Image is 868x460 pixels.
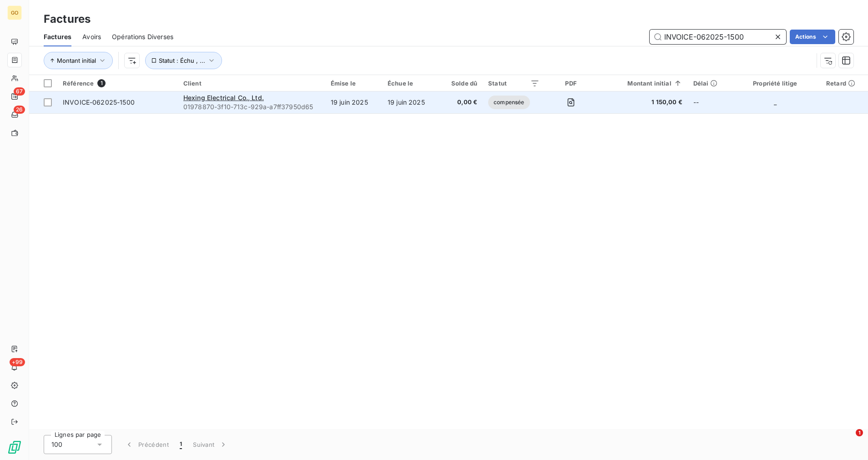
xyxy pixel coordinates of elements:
[388,80,434,87] div: Échue le
[14,87,25,96] span: 67
[183,80,320,87] div: Client
[44,52,113,69] button: Montant initial
[790,30,835,44] button: Actions
[63,80,94,87] span: Référence
[44,32,71,41] span: Factures
[774,98,777,106] span: _
[7,5,22,20] div: GO
[325,91,382,113] td: 19 juin 2025
[488,96,530,109] span: compensée
[837,429,859,451] iframe: Intercom live chat
[650,30,786,44] input: Rechercher
[550,80,592,87] div: PDF
[187,435,233,454] button: Suivant
[44,11,91,27] h3: Factures
[82,32,101,41] span: Avoirs
[174,435,187,454] button: 1
[735,80,815,87] div: Propriété litige
[14,106,25,114] span: 26
[603,98,682,107] span: 1 150,00 €
[826,80,863,87] div: Retard
[159,57,205,64] span: Statut : Échu , ...
[63,98,135,106] span: INVOICE-062025-1500
[444,98,477,107] span: 0,00 €
[97,79,106,87] span: 1
[382,91,439,113] td: 19 juin 2025
[693,80,724,87] div: Délai
[180,440,182,449] span: 1
[688,91,730,113] td: --
[57,57,96,64] span: Montant initial
[488,80,539,87] div: Statut
[145,52,222,69] button: Statut : Échu , ...
[112,32,173,41] span: Opérations Diverses
[10,358,25,366] span: +99
[856,429,863,436] span: 1
[183,102,320,111] span: 01978870-3f10-713c-929a-a7ff37950d65
[7,440,22,455] img: Logo LeanPay
[51,440,62,449] span: 100
[603,80,682,87] div: Montant initial
[444,80,477,87] div: Solde dû
[331,80,377,87] div: Émise le
[183,94,264,101] span: Hexing Electrical Co., Ltd.
[119,435,174,454] button: Précédent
